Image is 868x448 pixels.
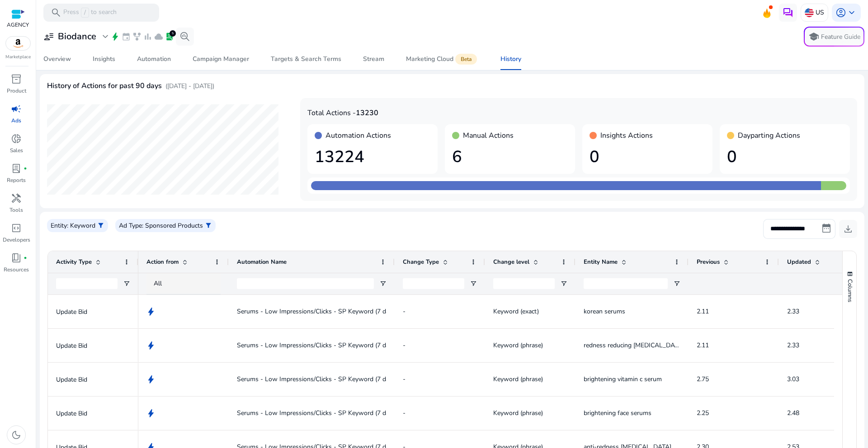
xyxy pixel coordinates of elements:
[403,278,464,289] input: Change Type Filter Input
[315,147,430,167] h1: 13224
[146,341,156,350] span: bolt
[154,32,163,41] span: cloud
[590,147,705,167] h1: 0
[100,31,111,42] span: expand_more
[307,109,850,117] h4: Total Actions -
[56,404,130,423] p: Update Bid
[805,8,814,17] img: us.svg
[111,32,120,41] span: bolt
[237,404,397,422] span: Serums - Low Impressions/Clicks - SP Keyword (7 days)
[237,370,397,388] span: Serums - Low Impressions/Clicks - SP Keyword (7 days)
[493,375,543,383] span: Keyword (phrase)
[584,307,625,316] span: korean serums
[237,278,374,289] input: Automation Name Filter Input
[237,258,287,266] span: Automation Name
[63,8,117,18] p: Press to search
[11,74,22,84] span: inventory_2
[560,280,567,287] button: Open Filter Menu
[56,336,130,355] p: Update Bid
[24,167,27,170] span: fiber_manual_record
[58,31,96,42] h3: Biodance
[379,280,387,287] button: Open Filter Menu
[165,81,214,91] p: ([DATE] - [DATE])
[584,258,618,266] span: Entity Name
[10,146,23,154] p: Sales
[237,302,397,321] span: Serums - Low Impressions/Clicks - SP Keyword (7 days)
[43,56,71,62] div: Overview
[97,222,104,229] span: filter_alt
[697,307,709,316] span: 2.11
[787,409,799,417] span: 2.48
[165,32,174,41] span: lab_profile
[363,56,384,62] div: Stream
[56,258,92,266] span: Activity Type
[11,133,22,144] span: donut_small
[697,258,720,266] span: Previous
[787,258,811,266] span: Updated
[584,375,662,383] span: brightening vitamin c serum
[846,7,857,18] span: keyboard_arrow_down
[11,103,22,114] span: campaign
[51,221,67,230] p: Entity
[738,131,800,140] h4: Dayparting Actions
[24,256,27,260] span: fiber_manual_record
[808,31,819,42] span: school
[839,220,857,238] button: download
[500,56,521,62] div: History
[470,280,477,287] button: Open Filter Menu
[179,31,190,42] span: search_insights
[493,278,555,289] input: Change level Filter Input
[143,32,152,41] span: bar_chart
[154,279,162,288] span: All
[584,341,684,350] span: redness reducing [MEDICAL_DATA]
[193,56,249,62] div: Campaign Manager
[11,117,21,125] p: Ads
[493,341,543,350] span: Keyword (phrase)
[51,7,61,18] span: search
[697,341,709,350] span: 2.11
[81,8,89,18] span: /
[9,206,23,214] p: Tools
[455,54,477,65] span: Beta
[787,341,799,350] span: 2.33
[146,258,179,266] span: Action from
[7,176,26,184] p: Reports
[47,82,162,90] h4: History of Actions for past 90 days
[403,258,439,266] span: Change Type
[170,30,176,37] div: 5
[5,54,31,61] p: Marketplace
[11,163,22,174] span: lab_profile
[493,409,543,417] span: Keyword (phrase)
[697,409,709,417] span: 2.25
[56,303,130,321] p: Update Bid
[176,28,194,46] button: search_insights
[146,307,156,316] span: bolt
[11,223,22,233] span: code_blocks
[4,266,29,274] p: Resources
[493,258,529,266] span: Change level
[403,409,406,417] span: -
[787,307,799,316] span: 2.33
[697,375,709,383] span: 2.75
[146,409,156,418] span: bolt
[132,32,142,41] span: family_history
[403,375,406,383] span: -
[146,375,156,384] span: bolt
[584,278,668,289] input: Entity Name Filter Input
[43,31,54,42] span: user_attributes
[119,221,142,230] p: Ad Type
[237,336,397,355] span: Serums - Low Impressions/Clicks - SP Keyword (7 days)
[93,56,115,62] div: Insights
[11,193,22,204] span: handyman
[142,221,203,230] p: : Sponsored Products
[123,280,130,287] button: Open Filter Menu
[821,33,860,42] p: Feature Guide
[271,56,341,62] div: Targets & Search Terms
[56,370,130,389] p: Update Bid
[835,7,846,18] span: account_circle
[56,278,118,289] input: Activity Type Filter Input
[804,27,864,47] button: schoolFeature Guide
[6,37,30,50] img: amazon.svg
[7,21,29,29] p: AGENCY
[11,429,22,440] span: dark_mode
